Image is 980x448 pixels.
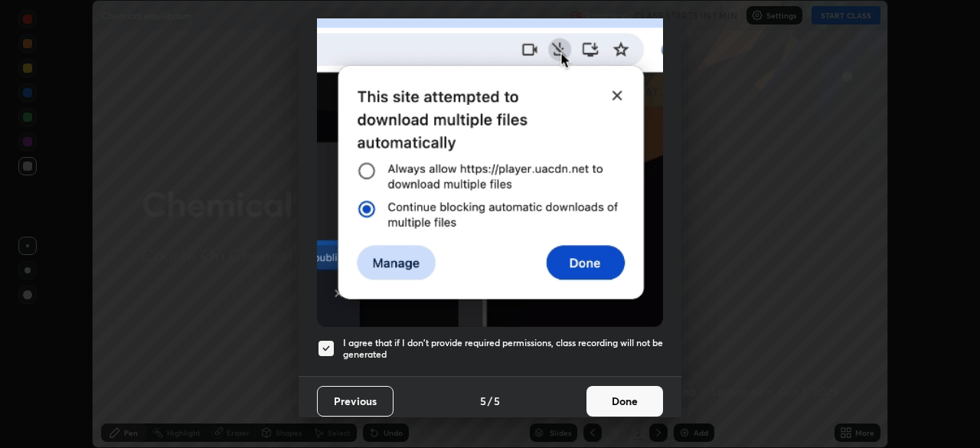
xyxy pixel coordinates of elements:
button: Done [586,386,663,417]
h4: 5 [480,393,486,409]
h4: / [488,393,492,409]
h4: 5 [494,393,500,409]
button: Previous [317,386,394,417]
h5: I agree that if I don't provide required permissions, class recording will not be generated [343,337,663,361]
